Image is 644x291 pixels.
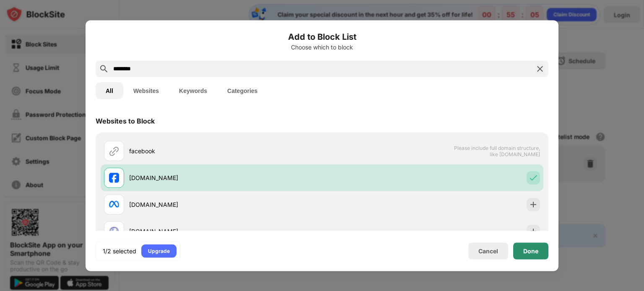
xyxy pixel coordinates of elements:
button: Categories [217,82,267,99]
div: Websites to Block [96,116,155,125]
button: Keywords [169,82,217,99]
div: [DOMAIN_NAME] [129,173,322,182]
img: url.svg [109,146,119,156]
div: facebook [129,147,322,155]
h6: Add to Block List [96,30,548,43]
img: favicons [109,226,119,236]
div: Choose which to block [96,44,548,50]
span: Please include full domain structure, like [DOMAIN_NAME] [454,144,540,157]
button: Websites [123,82,169,99]
div: [DOMAIN_NAME] [129,200,322,209]
img: search-close [535,64,545,74]
div: Cancel [478,247,498,255]
button: All [96,82,123,99]
img: favicons [109,199,119,209]
div: [DOMAIN_NAME] [129,227,322,236]
div: 1/2 selected [103,247,136,255]
div: Done [523,247,538,254]
div: Upgrade [148,247,170,255]
img: favicons [109,173,119,183]
img: search.svg [99,64,109,74]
